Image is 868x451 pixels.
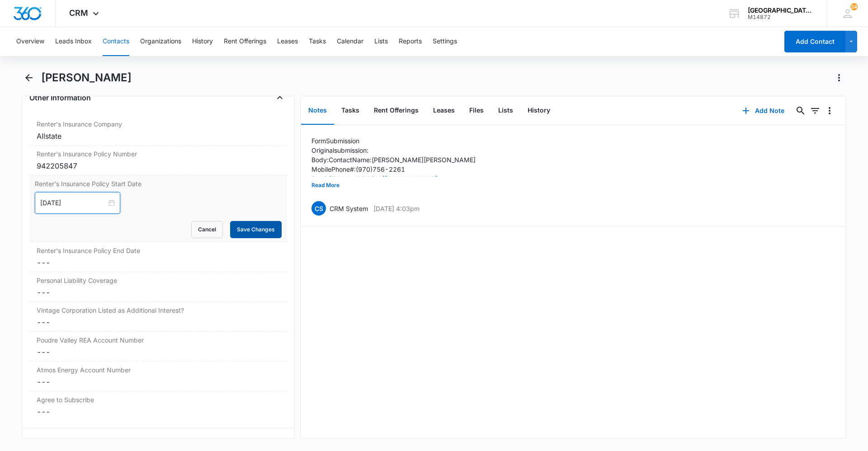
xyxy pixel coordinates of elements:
p: [DATE] 4:03pm [373,204,420,213]
div: 942205847 [37,160,280,171]
button: Leases [277,27,298,56]
label: Vintage Corporation Listed as Additional Interest? [37,305,280,315]
dd: --- [37,287,280,298]
button: Back [22,70,36,85]
div: Atmos Energy Account Number--- [29,362,287,391]
p: Original submission: [311,146,835,155]
button: Leases [426,97,462,125]
button: Save Changes [230,221,282,238]
button: Settings [433,27,457,56]
button: Add Contact [784,31,845,52]
dd: --- [37,347,280,357]
button: Tasks [309,27,326,56]
button: Calendar [337,27,363,56]
button: Notes [301,97,334,125]
div: Renter's Insurance Policy Number942205847 [29,146,287,175]
button: Tasks [334,97,367,125]
span: CS [311,201,326,216]
button: History [192,27,213,56]
dd: --- [37,257,280,268]
h4: Other Information [29,92,91,103]
label: Atmos Energy Account Number [37,365,280,375]
label: Poudre Valley REA Account Number [37,335,280,345]
button: Overview [16,27,44,56]
label: Personal Liability Coverage [37,276,280,285]
div: account id [748,14,814,20]
a: [EMAIL_ADDRESS][DOMAIN_NAME] [329,175,438,183]
p: Body: Contact Name: [PERSON_NAME] [PERSON_NAME] [311,155,835,164]
button: Overflow Menu [822,103,837,118]
div: Renter's Insurance Policy End Date--- [29,242,287,272]
input: Oct 14, 2025 [40,198,107,208]
div: Agree to Subscribe--- [29,391,287,421]
button: Files [462,97,491,125]
button: Contacts [103,27,129,56]
dd: --- [37,406,280,417]
p: Form Submission [311,136,835,146]
button: Leads Inbox [55,27,92,56]
label: Renter's Insurance Company [37,119,280,129]
div: Vintage Corporation Listed as Additional Interest?--- [29,302,287,332]
p: Mobile Phone #: (970) 756 - 2261 [311,164,835,174]
div: Renter's Insurance CompanyAllstate [29,116,287,146]
button: Organizations [140,27,181,56]
button: Rent Offerings [224,27,266,56]
span: CRM [69,8,88,18]
div: account name [748,7,814,14]
label: Renter's Insurance Policy Start Date [35,179,282,188]
button: Add Note [733,100,793,122]
label: Agree to Subscribe [37,395,280,404]
button: Filters [808,103,822,118]
span: 24 [850,3,858,10]
button: Cancel [191,221,223,238]
button: History [520,97,557,125]
p: Email: [311,174,835,183]
dd: --- [37,376,280,387]
button: Actions [832,70,846,85]
label: Renter's Insurance Policy Number [37,149,280,159]
div: Personal Liability Coverage--- [29,272,287,302]
dd: --- [37,317,280,328]
h1: [PERSON_NAME] [41,71,132,85]
div: notifications count [850,3,858,10]
button: Search... [793,103,808,118]
p: CRM System [330,204,368,213]
div: Allstate [37,131,280,141]
button: Close [273,90,287,105]
button: Rent Offerings [367,97,426,125]
button: Reports [399,27,422,56]
button: Lists [491,97,520,125]
label: Renter's Insurance Policy End Date [37,246,280,255]
button: Read More [311,177,340,194]
button: Lists [374,27,388,56]
div: Poudre Valley REA Account Number--- [29,332,287,362]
